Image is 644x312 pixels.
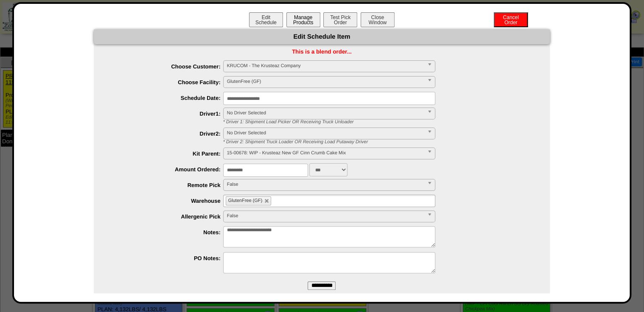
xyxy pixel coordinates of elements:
label: Notes: [111,229,223,235]
label: PO Notes: [111,255,223,261]
div: * Driver 1: Shipment Load Picker OR Receiving Truck Unloader [217,119,550,125]
button: EditSchedule [249,12,283,27]
label: Choose Facility: [111,79,223,85]
label: Allergenic Pick [111,213,223,220]
span: No Driver Selected [227,128,424,138]
label: Driver2: [111,130,223,137]
button: CancelOrder [494,12,528,27]
button: Test PickOrder [323,12,357,27]
label: Choose Customer: [111,63,223,70]
span: GlutenFree (GF) [228,198,263,203]
div: Edit Schedule Item [94,29,550,44]
a: CloseWindow [360,19,395,26]
button: ManageProducts [286,12,320,27]
label: Amount Ordered: [111,166,223,173]
span: KRUCOM - The Krusteaz Company [227,61,424,71]
span: GlutenFree (GF) [227,77,424,87]
span: 15-00678: WIP - Krusteaz New GF Cinn Crumb Cake Mix [227,148,424,158]
label: Driver1: [111,111,223,117]
label: Kit Parent: [111,150,223,157]
label: Warehouse [111,198,223,204]
span: No Driver Selected [227,108,424,118]
span: False [227,211,424,221]
div: * Driver 2: Shipment Truck Loader OR Receiving Load Putaway Driver [217,139,550,145]
label: Schedule Date: [111,95,223,101]
button: CloseWindow [361,12,395,27]
div: This is a blend order... [94,48,550,55]
span: False [227,179,424,190]
label: Remote Pick [111,182,223,188]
